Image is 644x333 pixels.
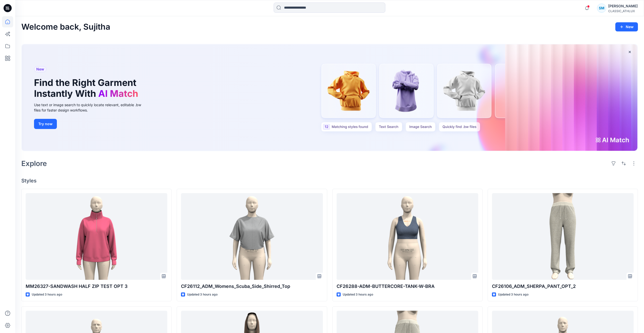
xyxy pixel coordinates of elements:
[98,88,138,99] span: AI Match
[608,9,638,13] div: CLASSIC_ATHLUX
[32,292,62,297] p: Updated 3 hours ago
[337,193,478,280] a: CF26288-ADM-BUTTERCORE-TANK-W-BRA
[608,3,638,9] div: [PERSON_NAME]
[337,283,478,290] p: CF26288-ADM-BUTTERCORE-TANK-W-BRA
[21,159,47,168] h2: Explore
[34,77,141,99] h1: Find the Right Garment Instantly With
[26,283,167,290] p: MM26327-SANDWASH HALF ZIP TEST OPT 3
[26,193,167,280] a: MM26327-SANDWASH HALF ZIP TEST OPT 3
[597,4,606,13] div: SM
[34,102,148,113] div: Use text or image search to quickly locate relevant, editable .bw files for faster design workflows.
[343,292,373,297] p: Updated 3 hours ago
[34,119,57,129] button: Try now
[181,193,323,280] a: CF26112_ADM_Womens_Scuba_Side_Shirred_Top
[21,22,110,32] h2: Welcome back, Sujitha
[36,66,44,72] span: New
[187,292,218,297] p: Updated 3 hours ago
[615,22,638,31] button: New
[21,178,638,184] h4: Styles
[181,283,323,290] p: CF26112_ADM_Womens_Scuba_Side_Shirred_Top
[492,283,634,290] p: CF26106_ADM_SHERPA_PANT_OPT_2
[498,292,529,297] p: Updated 3 hours ago
[492,193,634,280] a: CF26106_ADM_SHERPA_PANT_OPT_2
